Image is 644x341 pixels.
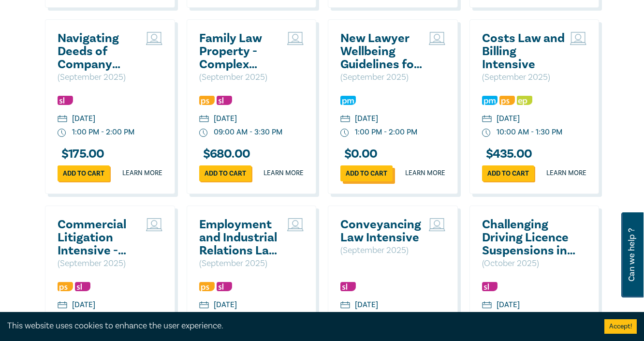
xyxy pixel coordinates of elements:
p: ( September 2025 ) [58,257,141,270]
p: ( September 2025 ) [340,244,424,257]
div: 09:00 AM - 3:30 PM [214,127,282,138]
a: Challenging Driving Licence Suspensions in [GEOGRAPHIC_DATA] [482,218,582,257]
img: watch [58,129,66,137]
img: Substantive Law [217,96,232,105]
h3: $ 435.00 [482,148,532,161]
a: Conveyancing Law Intensive [340,218,424,244]
img: calendar [199,115,209,124]
a: Learn more [122,168,162,178]
img: Live Stream [146,218,162,231]
a: Commercial Litigation Intensive - Skills and Strategies for Success in Commercial Disputes [58,218,141,257]
a: Employment and Industrial Relations Law - Practice and Procedure ([DATE]) [199,218,283,257]
span: Can we help ? [627,218,636,292]
p: ( September 2025 ) [58,71,141,84]
div: 10:00 AM - 1:30 PM [497,127,562,138]
a: Costs Law and Billing Intensive [482,32,566,71]
img: Professional Skills [199,282,215,291]
p: ( September 2025 ) [482,71,566,84]
div: [DATE] [355,299,378,311]
button: Accept cookies [604,319,637,334]
a: Add to cart [482,165,534,181]
img: calendar [482,301,492,310]
a: Learn more [405,168,445,178]
img: Professional Skills [199,96,215,105]
a: Learn more [263,168,304,178]
p: ( September 2025 ) [340,71,424,84]
img: watch [482,129,491,137]
img: Substantive Law [217,282,232,291]
img: Substantive Law [340,282,356,291]
a: Add to cart [199,165,251,181]
img: calendar [482,115,492,124]
img: calendar [58,301,67,310]
a: New Lawyer Wellbeing Guidelines for Legal Workplaces [340,32,424,71]
a: Add to cart [340,165,393,181]
img: Live Stream [429,32,445,45]
img: calendar [340,301,350,310]
div: [DATE] [214,113,237,124]
a: Navigating Deeds of Company Arrangement – Strategy and Structure [58,32,141,71]
h3: $ 175.00 [58,148,104,161]
p: ( October 2025 ) [482,257,582,270]
img: Substantive Law [75,282,90,291]
div: [DATE] [214,299,237,311]
div: [DATE] [355,113,378,124]
img: Ethics & Professional Responsibility [517,96,532,105]
div: This website uses cookies to enhance the user experience. [7,320,590,332]
img: Live Stream [570,32,586,45]
img: Practice Management & Business Skills [340,96,356,105]
div: [DATE] [72,113,95,124]
img: watch [340,129,349,137]
a: Add to cart [58,165,110,181]
img: Professional Skills [58,282,73,291]
div: [DATE] [72,299,95,311]
img: Substantive Law [58,96,73,105]
a: Family Law Property - Complex Property Settlements ([DATE]) [199,32,283,71]
img: calendar [340,115,350,124]
img: Live Stream [146,32,162,45]
img: Live Stream [287,32,304,45]
div: 1:00 PM - 2:00 PM [72,127,134,138]
img: calendar [58,115,67,124]
div: 1:00 PM - 2:00 PM [355,127,417,138]
img: Practice Management & Business Skills [482,96,498,105]
div: [DATE] [497,113,520,124]
img: Professional Skills [499,96,515,105]
img: Substantive Law [482,282,498,291]
h3: $ 0.00 [340,148,377,161]
h3: $ 680.00 [199,148,250,161]
img: Live Stream [429,218,445,231]
p: ( September 2025 ) [199,257,283,270]
img: Live Stream [287,218,304,231]
img: watch [199,129,208,137]
a: Learn more [546,168,586,178]
p: ( September 2025 ) [199,71,283,84]
div: [DATE] [497,299,520,311]
img: calendar [199,301,209,310]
